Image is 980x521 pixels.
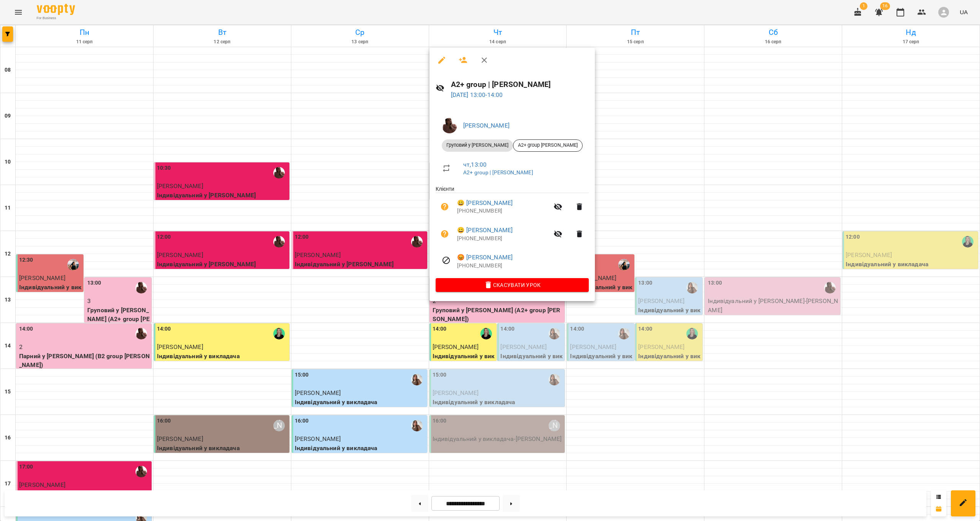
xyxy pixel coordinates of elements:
[436,185,589,278] ul: Клієнти
[451,91,503,98] a: [DATE] 13:00-14:00
[463,122,510,129] a: [PERSON_NAME]
[513,142,582,149] span: A2+ group [PERSON_NAME]
[442,118,457,133] img: 3c9324ac2b6f4726937e6d6256b13e9c.jpeg
[463,161,487,168] a: чт , 13:00
[457,262,589,270] p: [PHONE_NUMBER]
[457,253,513,262] a: 😡 [PERSON_NAME]
[442,280,583,290] span: Скасувати Урок
[513,139,583,152] div: A2+ group [PERSON_NAME]
[436,198,454,216] button: Візит ще не сплачено. Додати оплату?
[457,226,513,235] a: 😀 [PERSON_NAME]
[463,169,533,175] a: A2+ group | [PERSON_NAME]
[457,235,549,242] p: [PHONE_NUMBER]
[451,79,589,90] h6: A2+ group | [PERSON_NAME]
[442,256,451,265] svg: Візит скасовано
[457,207,549,215] p: [PHONE_NUMBER]
[436,278,589,292] button: Скасувати Урок
[457,198,513,208] a: 😀 [PERSON_NAME]
[436,225,454,243] button: Візит ще не сплачено. Додати оплату?
[442,142,513,149] span: Груповий у [PERSON_NAME]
